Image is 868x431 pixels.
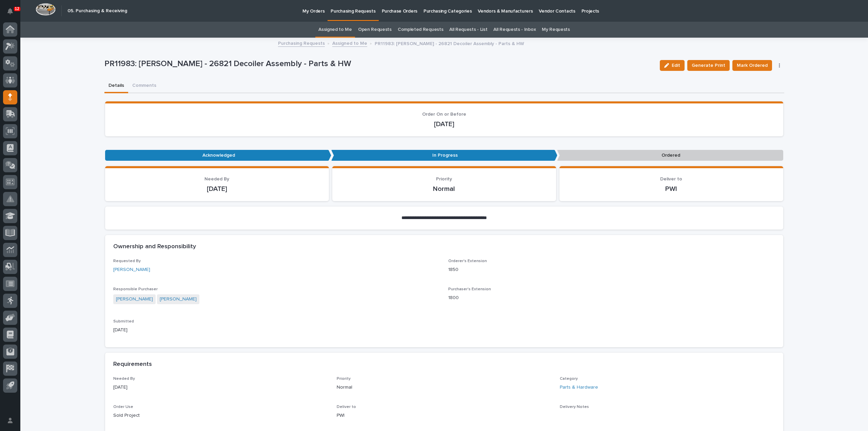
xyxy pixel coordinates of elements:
[128,79,160,93] button: Comments
[113,266,150,273] a: [PERSON_NAME]
[560,384,598,391] a: Parts & Hardware
[337,384,552,391] p: Normal
[113,361,152,368] h2: Requirements
[104,79,128,93] button: Details
[375,39,524,47] p: PR11983: [PERSON_NAME] - 26821 Decoiler Assembly - Parts & HW
[687,60,730,71] button: Generate Print
[448,287,491,291] span: Purchaser's Extension
[116,296,153,303] a: [PERSON_NAME]
[8,8,17,19] div: Notifications12
[337,405,356,409] span: Deliver to
[436,177,452,181] span: Priority
[331,150,557,161] p: In Progress
[568,185,775,193] p: PWI
[732,60,772,71] button: Mark Ordered
[448,259,487,263] span: Orderer's Extension
[337,412,552,419] p: PWI
[660,60,685,71] button: Edit
[542,22,570,38] a: My Requests
[113,319,134,324] span: Submitted
[113,259,141,263] span: Requested By
[692,61,725,70] span: Generate Print
[449,22,487,38] a: All Requests - List
[113,384,329,391] p: [DATE]
[557,150,783,161] p: Ordered
[448,266,775,273] p: 1850
[560,405,589,409] span: Delivery Notes
[113,185,321,193] p: [DATE]
[113,327,440,334] p: [DATE]
[113,405,133,409] span: Order Use
[104,59,655,69] p: PR11983: [PERSON_NAME] - 26821 Decoiler Assembly - Parts & HW
[398,22,443,38] a: Completed Requests
[660,177,682,181] span: Deliver to
[448,294,775,301] p: 1800
[493,22,536,38] a: All Requests - Inbox
[67,8,127,14] h2: 05. Purchasing & Receiving
[113,412,329,419] p: Sold Project
[113,287,158,291] span: Responsible Purchaser
[15,6,19,11] p: 12
[105,150,331,161] p: Acknowledged
[113,120,775,128] p: [DATE]
[332,39,367,47] a: Assigned to Me
[422,112,466,117] span: Order On or Before
[337,377,351,381] span: Priority
[113,243,196,251] h2: Ownership and Responsibility
[3,4,17,18] button: Notifications
[278,39,325,47] a: Purchasing Requests
[358,22,392,38] a: Open Requests
[560,377,578,381] span: Category
[318,22,352,38] a: Assigned to Me
[737,61,768,70] span: Mark Ordered
[160,296,197,303] a: [PERSON_NAME]
[113,377,135,381] span: Needed By
[672,62,680,68] span: Edit
[340,185,548,193] p: Normal
[204,177,229,181] span: Needed By
[36,3,56,16] img: Workspace Logo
